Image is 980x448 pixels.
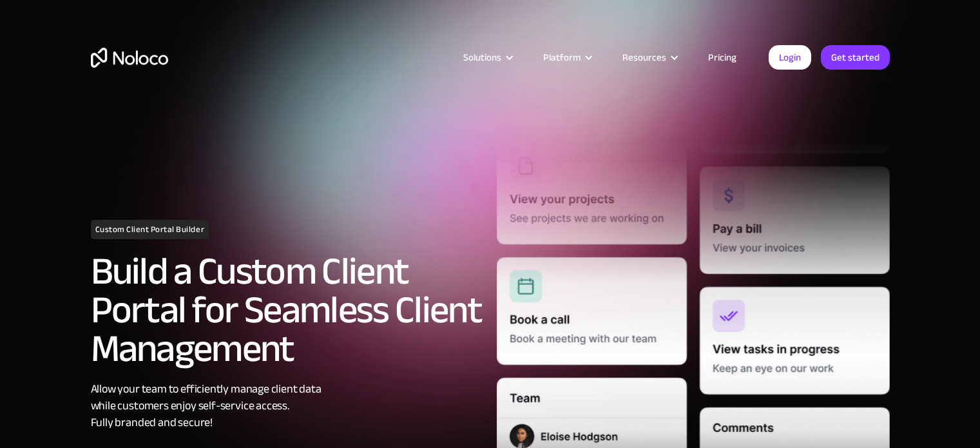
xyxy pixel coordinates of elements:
[692,49,753,66] a: Pricing
[91,252,484,368] h2: Build a Custom Client Portal for Seamless Client Management
[447,49,527,66] div: Solutions
[91,48,168,68] a: home
[622,49,666,66] div: Resources
[769,45,811,70] a: Login
[543,49,581,66] div: Platform
[527,49,606,66] div: Platform
[91,381,484,431] div: Allow your team to efficiently manage client data while customers enjoy self-service access. Full...
[606,49,692,66] div: Resources
[91,220,209,239] h1: Custom Client Portal Builder
[463,49,501,66] div: Solutions
[821,45,890,70] a: Get started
